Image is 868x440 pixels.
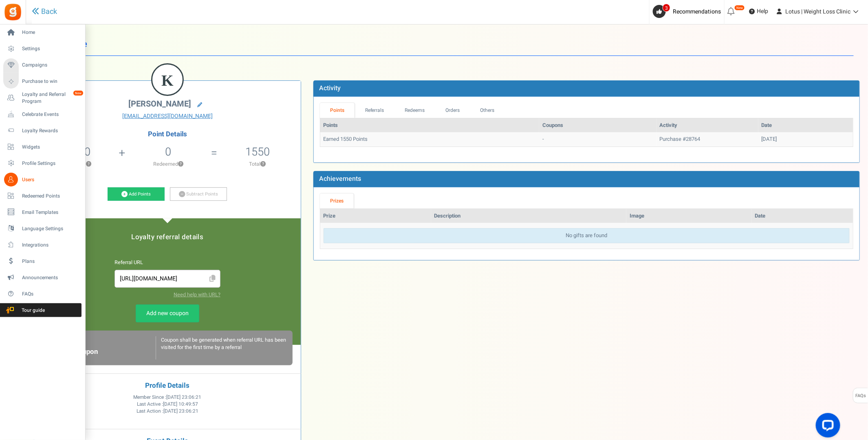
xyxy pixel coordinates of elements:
h4: Point Details [34,131,301,138]
h6: Loyalty Referral Coupon [48,340,156,356]
span: [DATE] 23:06:21 [166,394,201,401]
a: Orders [435,103,470,118]
span: FAQs [855,388,866,404]
th: Description [431,209,626,223]
button: ? [178,162,183,167]
th: Points [320,118,539,133]
b: Achievements [319,174,361,184]
a: Settings [3,42,82,56]
a: Campaigns [3,58,82,72]
a: Profile Settings [3,156,82,170]
h1: User Profile [40,33,854,56]
span: Last Active : [137,401,198,408]
a: 3 Recommendations [653,5,724,18]
span: [PERSON_NAME] [128,98,191,110]
a: Redeems [394,103,435,118]
a: Integrations [3,238,82,252]
a: Loyalty and Referral Program New [3,91,82,105]
img: Gratisfaction [4,3,22,21]
a: Language Settings [3,222,82,236]
a: Purchase to win [3,75,82,89]
span: Home [22,29,79,36]
th: Image [626,209,752,223]
h5: 1550 [245,146,270,158]
h6: Referral URL [115,260,220,266]
h5: 0 [165,146,171,158]
a: Others [470,103,505,118]
span: Integrations [22,242,79,249]
span: Language Settings [22,225,79,232]
a: Add new coupon [136,304,199,322]
span: Recommendations [673,7,721,16]
th: Date [758,118,853,133]
td: Purchase #28764 [657,132,758,147]
a: FAQs [3,287,82,301]
span: Profile Settings [22,160,79,167]
em: New [734,5,745,11]
span: Users [22,176,79,183]
p: Redeemed [126,160,210,168]
span: [DATE] 23:06:21 [163,408,198,415]
td: - [539,132,657,147]
b: Activity [319,83,341,93]
h5: Loyalty referral details [42,233,293,241]
span: Tour guide [4,307,61,314]
a: Redeemed Points [3,189,82,203]
a: Plans [3,254,82,268]
p: Total [218,160,297,168]
button: ? [260,162,266,167]
button: ? [86,162,91,167]
th: Prize [320,209,431,223]
a: Add Points [108,187,165,201]
a: Home [3,26,82,40]
h4: Profile Details [40,382,295,390]
span: Redeemed Points [22,193,79,200]
span: Member Since : [133,394,201,401]
a: Help [746,5,771,18]
span: Plans [22,258,79,265]
figcaption: K [152,64,183,96]
a: Prizes [320,193,354,209]
a: Users [3,173,82,187]
a: Email Templates [3,205,82,219]
span: Email Templates [22,209,79,216]
th: Date [752,209,853,223]
a: Need help with URL? [174,291,220,298]
th: Coupons [539,118,657,133]
span: Purchase to win [22,78,79,85]
span: Celebrate Events [22,111,79,118]
a: Announcements [3,271,82,284]
span: Lotus | Weight Loss Clinic [786,7,851,16]
span: Widgets [22,144,79,151]
em: New [73,90,84,96]
div: No gifts are found [324,228,850,243]
a: Celebrate Events [3,107,82,121]
span: Last Action : [137,408,198,415]
span: FAQs [22,291,79,298]
span: 3 [663,4,670,12]
th: Activity [657,118,758,133]
a: [EMAIL_ADDRESS][DOMAIN_NAME] [40,112,295,120]
a: Subtract Points [170,187,227,201]
span: Loyalty and Referral Program [22,91,82,105]
div: [DATE] [762,136,850,143]
span: Announcements [22,274,79,281]
span: [DATE] 10:49:57 [163,401,198,408]
span: Help [755,7,768,16]
span: Loyalty Rewards [22,127,79,134]
a: Referrals [355,103,394,118]
span: Settings [22,45,79,52]
a: Points [320,103,355,118]
span: Click to Copy [206,272,219,286]
div: Coupon shall be generated when referral URL has been visited for the first time by a referral [156,336,287,360]
a: Loyalty Rewards [3,124,82,138]
td: Earned 1550 Points [320,132,539,147]
a: Widgets [3,140,82,154]
span: Campaigns [22,62,79,69]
